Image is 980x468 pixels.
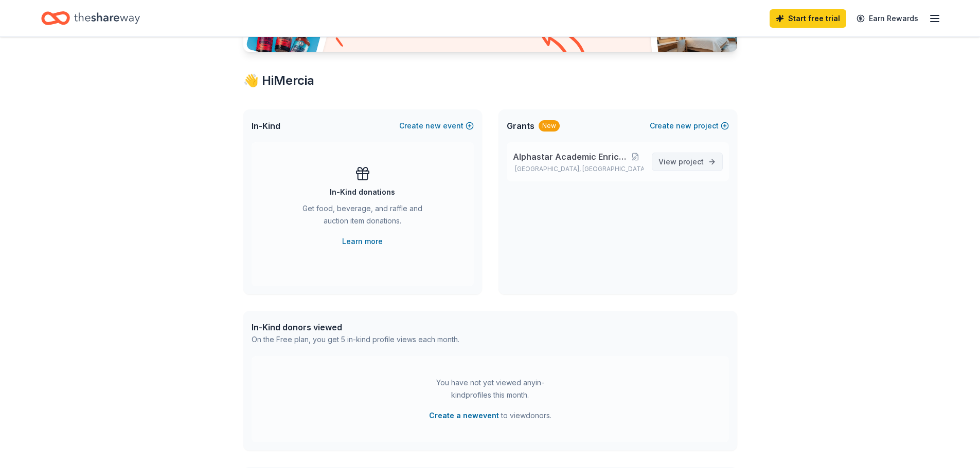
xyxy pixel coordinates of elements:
span: new [425,120,441,132]
div: You have not yet viewed any in-kind profiles this month. [426,377,555,401]
span: new [676,120,691,132]
div: In-Kind donations [330,186,395,198]
a: View project [652,153,723,171]
button: Create a newevent [429,409,499,422]
div: New [539,120,560,132]
span: Alphastar Academic Enrichment, Inc [513,151,628,163]
a: Learn more [342,235,383,248]
p: [GEOGRAPHIC_DATA], [GEOGRAPHIC_DATA] [513,165,644,173]
button: Createnewevent [399,120,474,132]
div: Get food, beverage, and raffle and auction item donations. [293,202,433,231]
a: Earn Rewards [850,9,924,28]
span: to view donors . [429,409,551,422]
div: In-Kind donors viewed [252,321,459,333]
div: On the Free plan, you get 5 in-kind profile views each month. [252,333,459,346]
button: Createnewproject [650,120,729,132]
a: Home [41,6,140,30]
a: Start free trial [770,9,846,28]
span: Grants [507,120,534,132]
span: In-Kind [252,120,280,132]
span: project [679,157,704,166]
img: Curvy arrow [536,21,587,60]
div: 👋 Hi Mercia [243,72,737,89]
span: View [658,156,704,168]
